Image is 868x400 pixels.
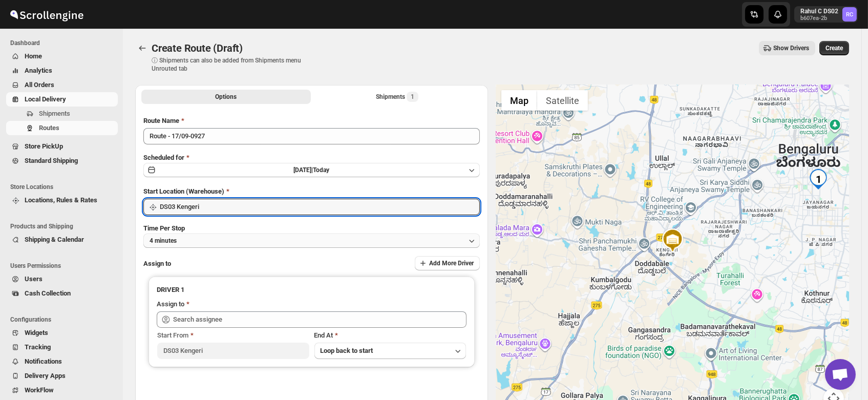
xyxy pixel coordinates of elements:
span: Notifications [25,357,62,365]
button: Shipping & Calendar [6,233,118,247]
h3: DRIVER 1 [157,285,467,295]
div: Open chat [825,359,856,390]
button: User menu [794,6,858,23]
span: Add More Driver [429,259,474,267]
button: Locations, Rules & Rates [6,193,118,207]
span: Dashboard [10,39,118,47]
p: ⓘ Shipments can also be added from Shipments menu Unrouted tab [152,56,313,73]
span: Users Permissions [10,262,118,270]
span: Store Locations [10,183,118,191]
button: WorkFlow [6,383,118,397]
div: Assign to [157,299,184,309]
button: Routes [135,41,150,55]
span: Local Delivery [25,95,66,103]
button: Loop back to start [314,343,466,359]
button: All Orders [6,78,118,92]
img: ScrollEngine [8,2,85,27]
span: Analytics [25,67,52,74]
text: RC [846,11,853,18]
span: All Orders [25,81,54,89]
div: End At [314,330,466,341]
span: Show Drivers [773,44,809,52]
button: Tracking [6,340,118,354]
button: 4 minutes [143,234,480,248]
span: Options [215,93,237,101]
button: Routes [6,121,118,135]
span: Configurations [10,315,118,324]
button: Selected Shipments [313,90,482,104]
span: Assign to [143,260,171,267]
div: Shipments [376,92,418,102]
span: Store PickUp [25,142,63,150]
button: Show Drivers [759,41,815,55]
button: Home [6,49,118,64]
button: Show street map [501,90,537,111]
button: Cash Collection [6,286,118,301]
input: Eg: Bengaluru Route [143,128,480,144]
span: Create [825,44,843,52]
span: Standard Shipping [25,157,78,164]
span: Today [313,166,330,174]
span: Widgets [25,329,48,336]
button: Shipments [6,107,118,121]
span: Route Name [143,117,179,124]
input: Search location [160,199,480,215]
button: Analytics [6,64,118,78]
span: Home [25,52,42,60]
button: Widgets [6,326,118,340]
span: Routes [39,124,59,132]
span: 1 [411,93,414,101]
button: Users [6,272,118,286]
span: Cash Collection [25,289,71,297]
p: Rahul C DS02 [800,7,838,15]
button: Notifications [6,354,118,369]
span: Locations, Rules & Rates [25,196,97,204]
span: Products and Shipping [10,222,118,230]
span: 4 minutes [150,237,177,245]
button: Add More Driver [415,256,480,270]
button: All Route Options [141,90,311,104]
span: Loop back to start [321,347,373,354]
p: b607ea-2b [800,15,838,22]
span: Start Location (Warehouse) [143,187,224,195]
span: Shipments [39,110,70,117]
span: Users [25,275,43,283]
button: [DATE]|Today [143,163,480,177]
div: 1 [808,169,829,190]
span: Scheduled for [143,154,184,161]
span: Create Route (Draft) [152,42,243,54]
span: Tracking [25,343,51,351]
span: [DATE] | [294,166,313,174]
span: Shipping & Calendar [25,236,84,243]
span: WorkFlow [25,386,54,394]
span: Rahul C DS02 [842,7,857,22]
button: Delivery Apps [6,369,118,383]
span: Time Per Stop [143,224,185,232]
input: Search assignee [173,311,467,328]
button: Show satellite imagery [537,90,588,111]
span: Start From [157,331,188,339]
button: Create [819,41,849,55]
span: Delivery Apps [25,372,66,380]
